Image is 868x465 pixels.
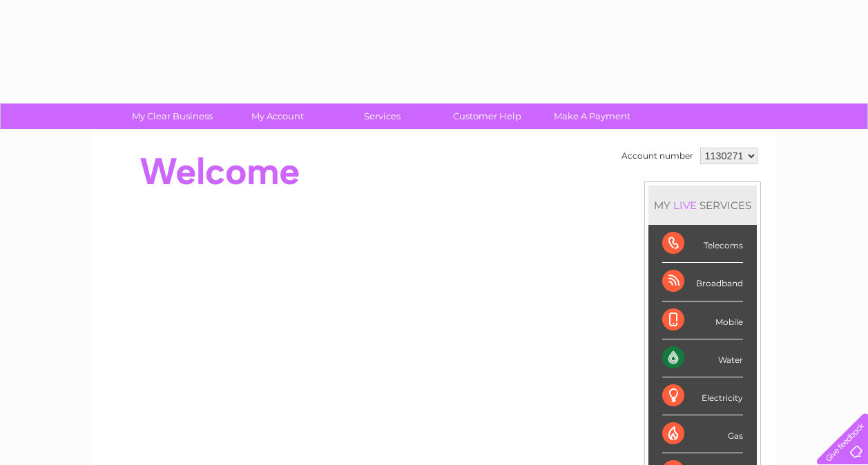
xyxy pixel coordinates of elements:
div: Electricity [662,377,743,415]
div: LIVE [671,199,700,212]
div: Gas [662,415,743,453]
div: MY SERVICES [648,186,757,225]
div: Water [662,339,743,377]
a: My Clear Business [115,103,229,129]
a: Customer Help [430,103,544,129]
a: My Account [220,103,334,129]
div: Mobile [662,301,743,339]
a: Services [325,103,439,129]
div: Telecoms [662,225,743,263]
a: Make A Payment [535,103,649,129]
div: Broadband [662,263,743,301]
td: Account number [618,144,697,168]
